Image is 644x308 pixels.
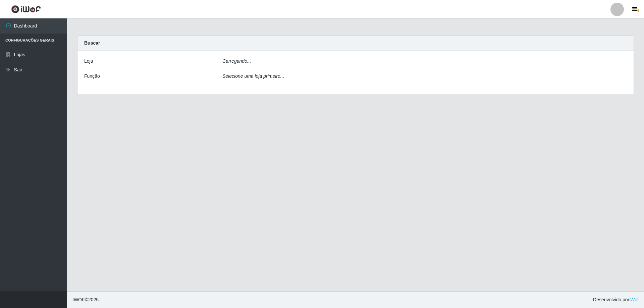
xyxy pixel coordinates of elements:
span: Desenvolvido por [593,296,639,303]
i: Selecione uma loja primeiro... [222,73,284,79]
span: © 2025 . [72,296,100,303]
label: Função [84,73,100,80]
span: IWOF [72,297,85,302]
i: Carregando... [222,58,251,64]
a: iWof [629,297,639,302]
strong: Buscar [84,40,100,46]
label: Loja [84,58,93,65]
img: CoreUI Logo [11,5,41,13]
